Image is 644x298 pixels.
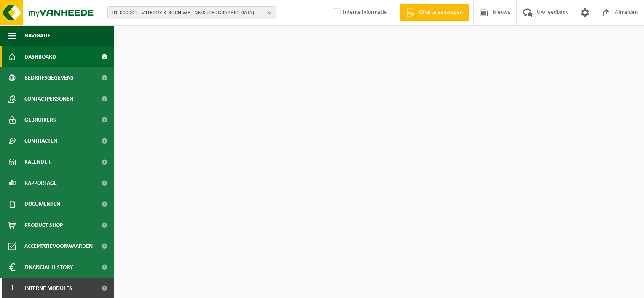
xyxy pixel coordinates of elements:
[331,6,387,19] label: Interne informatie
[24,194,60,215] span: Documenten
[24,215,63,236] span: Product Shop
[24,88,73,109] span: Contactpersonen
[24,130,57,152] span: Contracten
[24,152,51,173] span: Kalender
[24,257,73,278] span: Financial History
[107,6,276,19] button: 01-000001 - VILLEROY & BOCH WELLNESS [GEOGRAPHIC_DATA]
[24,67,74,88] span: Bedrijfsgegevens
[417,8,465,17] span: Offerte aanvragen
[400,4,469,21] a: Offerte aanvragen
[24,236,93,257] span: Acceptatievoorwaarden
[112,7,265,19] span: 01-000001 - VILLEROY & BOCH WELLNESS [GEOGRAPHIC_DATA]
[24,46,56,67] span: Dashboard
[24,109,56,130] span: Gebruikers
[24,25,51,46] span: Navigatie
[24,173,57,194] span: Rapportage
